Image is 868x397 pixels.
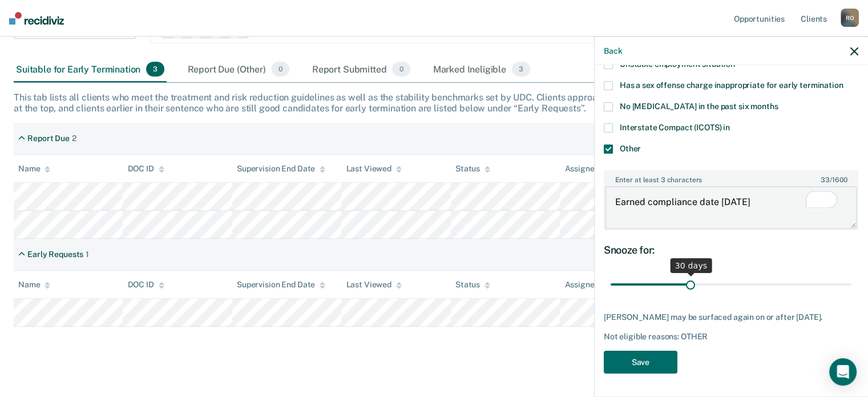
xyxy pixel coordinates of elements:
[86,250,89,259] div: 1
[604,331,858,341] div: Not eligible reasons: OTHER
[18,164,50,174] div: Name
[346,164,401,174] div: Last Viewed
[14,92,854,114] div: This tab lists all clients who meet the treatment and risk reduction guidelines as well as the st...
[620,80,843,89] span: Has a sex offense charge inappropriate for early termination
[146,62,164,77] span: 3
[821,175,847,183] span: / 1600
[604,312,858,322] div: [PERSON_NAME] may be surfaced again on or after [DATE].
[604,243,858,256] div: Snooze for:
[620,143,641,153] span: Other
[671,258,712,273] div: 30 days
[127,280,164,290] div: DOC ID
[620,122,730,131] span: Interstate Compact (ICOTS) in
[272,62,289,77] span: 0
[346,280,401,290] div: Last Viewed
[605,171,857,183] label: Enter at least 3 characters
[27,134,70,143] div: Report Due
[564,280,618,290] div: Assigned to
[18,280,50,290] div: Name
[72,134,76,143] div: 2
[237,280,325,290] div: Supervision End Date
[829,358,857,386] div: Open Intercom Messenger
[127,164,164,174] div: DOC ID
[604,46,622,55] button: Back
[185,57,291,82] div: Report Due (Other)
[604,350,677,374] button: Save
[455,280,490,290] div: Status
[310,57,413,82] div: Report Submitted
[564,164,618,174] div: Assigned to
[455,164,490,174] div: Status
[392,62,410,77] span: 0
[821,175,830,183] span: 33
[605,186,857,228] textarea: To enrich screen reader interactions, please activate Accessibility in Grammarly extension settings
[841,9,859,27] div: R O
[14,57,167,82] div: Suitable for Early Termination
[512,62,530,77] span: 3
[431,57,533,82] div: Marked Ineligible
[9,12,64,25] img: Recidiviz
[237,164,325,174] div: Supervision End Date
[620,101,778,110] span: No [MEDICAL_DATA] in the past six months
[27,250,83,259] div: Early Requests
